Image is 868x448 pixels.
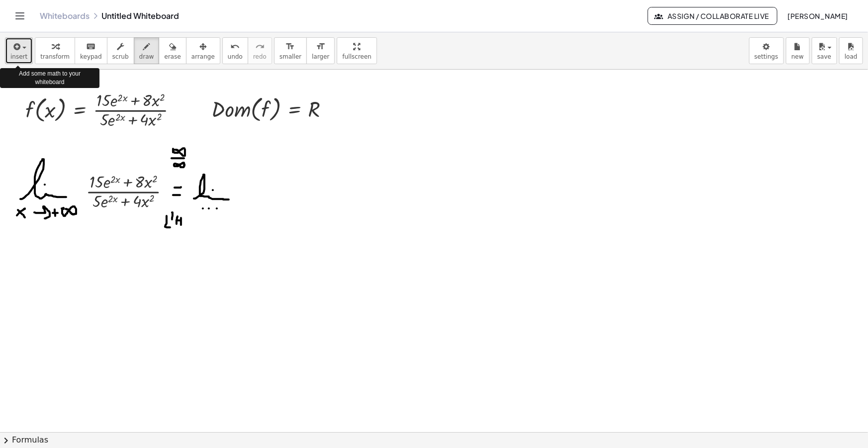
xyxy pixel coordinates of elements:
[839,37,863,64] button: load
[648,7,777,25] button: Assign / Collaborate Live
[255,41,265,53] i: redo
[134,37,160,64] button: draw
[5,37,33,64] button: insert
[40,11,90,21] a: Whiteboards
[75,37,107,64] button: keyboardkeypad
[337,37,377,64] button: fullscreen
[192,53,215,60] span: arrange
[107,37,134,64] button: scrub
[228,53,243,60] span: undo
[10,53,27,60] span: insert
[812,37,837,64] button: save
[112,53,129,60] span: scrub
[786,37,810,64] button: new
[274,37,307,64] button: format_sizesmaller
[787,11,848,20] span: [PERSON_NAME]
[286,41,295,53] i: format_size
[845,53,858,60] span: load
[306,37,335,64] button: format_sizelarger
[253,53,267,60] span: redo
[248,37,272,64] button: redoredo
[12,8,28,24] button: Toggle navigation
[791,53,804,60] span: new
[35,37,75,64] button: transform
[139,53,154,60] span: draw
[316,41,325,53] i: format_size
[779,7,856,25] button: [PERSON_NAME]
[656,11,769,20] span: Assign / Collaborate Live
[817,53,831,60] span: save
[159,37,186,64] button: erase
[280,53,301,60] span: smaller
[186,37,220,64] button: arrange
[86,41,96,53] i: keyboard
[80,53,102,60] span: keypad
[222,37,248,64] button: undoundo
[164,53,181,60] span: erase
[342,53,371,60] span: fullscreen
[40,53,70,60] span: transform
[755,53,778,60] span: settings
[749,37,784,64] button: settings
[230,41,240,53] i: undo
[312,53,329,60] span: larger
